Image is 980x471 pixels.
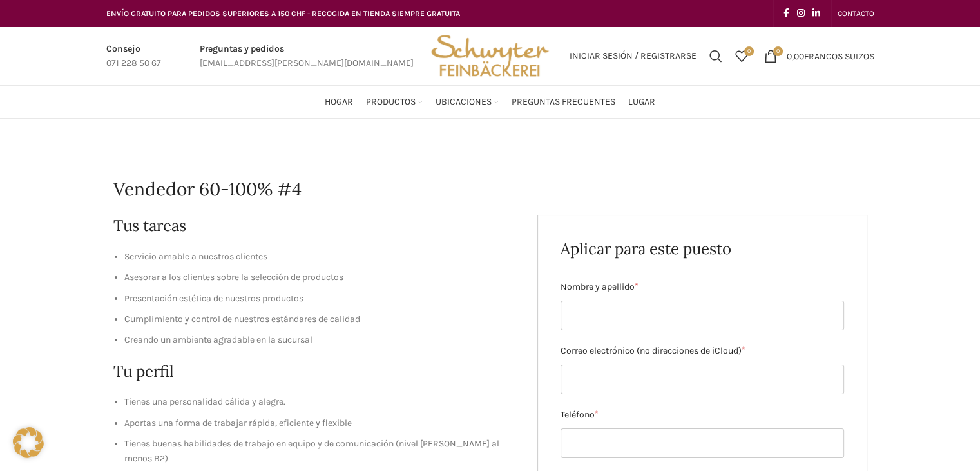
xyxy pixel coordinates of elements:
[561,345,742,356] font: Correo electrónico (no direcciones de iCloud)
[561,409,595,420] font: Teléfono
[729,43,754,69] a: 0
[809,5,824,23] a: Enlace social de LinkedIn
[325,89,353,115] a: Hogar
[325,96,353,107] font: Hogar
[124,334,312,345] font: Creando un ambiente agradable en la sucursal
[124,251,267,262] font: Servicio amable a nuestros clientes
[366,96,416,107] font: Productos
[113,215,186,235] font: Tus tareas
[804,50,874,61] font: francos suizos
[512,89,615,115] a: Preguntas frecuentes
[436,96,492,107] font: Ubicaciones
[628,89,655,115] a: Lugar
[747,48,751,54] font: 0
[113,361,174,381] font: Tu perfil
[838,9,874,18] font: CONTACTO
[124,438,499,463] font: Tienes buenas habilidades de trabajo en equipo y de comunicación (nivel [PERSON_NAME] al menos B2)
[780,5,793,23] a: Enlace social de Facebook
[570,50,697,61] font: Iniciar sesión / Registrarse
[124,417,352,428] font: Aportas una forma de trabajar rápida, eficiente y flexible
[100,89,881,115] div: Navegación principal
[831,1,881,26] div: Navegación secundaria
[366,89,423,115] a: Productos
[563,43,703,69] a: Iniciar sesión / Registrarse
[561,239,731,259] font: Aplicar para este puesto
[124,293,303,304] font: Presentación estética de nuestros productos
[427,27,553,85] img: Panadería Schwyter
[436,89,499,115] a: Ubicaciones
[793,5,809,23] a: Enlace social de Instagram
[427,50,553,61] a: Logotipo del sitio
[124,396,285,407] font: Tienes una personalidad cálida y alegre.
[628,96,655,107] font: Lugar
[124,272,343,283] font: Asesorar a los clientes sobre la selección de productos
[787,50,804,61] font: 0,00
[200,42,414,71] a: Enlace del cuadro de información
[758,43,881,69] a: 0 0,00francos suizos
[561,281,635,292] font: Nombre y apellido
[729,43,754,69] div: Mi lista de deseos
[106,42,161,71] a: Enlace del cuadro de información
[703,43,729,69] a: Buscar
[106,9,460,18] font: ENVÍO GRATUITO PARA PEDIDOS SUPERIORES A 150 CHF - RECOGIDA EN TIENDA SIEMPRE GRATUITA
[838,1,874,26] a: CONTACTO
[113,177,302,201] font: Vendedor 60-100% #4
[124,314,360,325] font: Cumplimiento y control de nuestros estándares de calidad
[512,96,615,107] font: Preguntas frecuentes
[776,48,780,55] font: 0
